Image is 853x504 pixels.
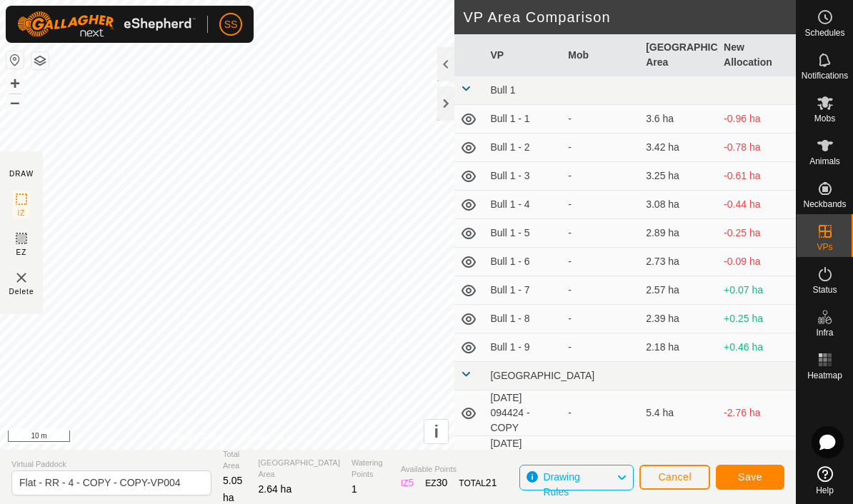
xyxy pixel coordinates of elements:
[224,17,238,32] span: SS
[484,162,562,191] td: Bull 1 - 3
[568,168,634,183] div: -
[816,486,834,495] span: Help
[809,157,840,166] span: Animals
[718,276,796,305] td: +0.07 ha
[658,471,692,483] span: Cancel
[816,328,833,337] span: Infra
[718,333,796,362] td: +0.46 ha
[484,34,562,76] th: VP
[640,305,718,333] td: 2.39 ha
[484,105,562,133] td: Bull 1 - 1
[718,390,796,436] td: -2.76 ha
[803,200,846,208] span: Neckbands
[640,162,718,191] td: 3.25 ha
[484,219,562,248] td: Bull 1 - 5
[807,371,842,380] span: Heatmap
[812,286,837,294] span: Status
[814,114,835,123] span: Mobs
[241,431,284,444] a: Contact Us
[425,475,447,490] div: EZ
[223,448,246,472] span: Total Area
[258,457,340,480] span: [GEOGRAPHIC_DATA] Area
[31,52,49,69] button: Map Layers
[817,243,832,251] span: VPs
[484,276,562,305] td: Bull 1 - 7
[568,111,634,126] div: -
[568,197,634,212] div: -
[16,247,27,258] span: EZ
[484,305,562,333] td: Bull 1 - 8
[718,34,796,76] th: New Allocation
[640,436,718,482] td: 5.09 ha
[639,465,710,490] button: Cancel
[424,420,448,443] button: i
[568,226,634,241] div: -
[543,471,579,498] span: Drawing Rules
[484,436,562,482] td: [DATE] 094424 - COPY - COPY
[223,475,242,503] span: 5.05 ha
[409,477,414,488] span: 5
[351,457,389,480] span: Watering Points
[490,84,515,96] span: Bull 1
[718,305,796,333] td: +0.25 ha
[17,11,196,37] img: Gallagher Logo
[797,460,853,500] a: Help
[9,286,34,297] span: Delete
[568,254,634,269] div: -
[738,471,762,483] span: Save
[640,276,718,305] td: 2.57 ha
[6,51,24,69] button: Reset Map
[718,436,796,482] td: -2.45 ha
[718,133,796,162] td: -0.78 ha
[640,34,718,76] th: [GEOGRAPHIC_DATA] Area
[463,9,796,26] h2: VP Area Comparison
[804,29,844,37] span: Schedules
[484,390,562,436] td: [DATE] 094424 - COPY
[258,483,291,495] span: 2.64 ha
[716,465,784,490] button: Save
[9,168,34,179] div: DRAW
[568,340,634,355] div: -
[718,248,796,276] td: -0.09 ha
[6,94,24,111] button: –
[640,219,718,248] td: 2.89 ha
[490,370,594,381] span: [GEOGRAPHIC_DATA]
[640,333,718,362] td: 2.18 ha
[484,191,562,219] td: Bull 1 - 4
[351,483,357,495] span: 1
[802,71,848,80] span: Notifications
[484,248,562,276] td: Bull 1 - 6
[568,283,634,298] div: -
[640,390,718,436] td: 5.4 ha
[718,105,796,133] td: -0.96 ha
[562,34,640,76] th: Mob
[640,248,718,276] td: 2.73 ha
[11,458,211,470] span: Virtual Paddock
[171,431,224,444] a: Privacy Policy
[718,191,796,219] td: -0.44 ha
[484,333,562,362] td: Bull 1 - 9
[568,311,634,326] div: -
[640,133,718,162] td: 3.42 ha
[718,219,796,248] td: -0.25 ha
[718,162,796,191] td: -0.61 ha
[13,269,30,286] img: VP
[401,475,414,490] div: IZ
[437,477,448,488] span: 30
[486,477,497,488] span: 21
[459,475,497,490] div: TOTAL
[6,75,24,92] button: +
[568,140,634,155] div: -
[484,133,562,162] td: Bull 1 - 2
[18,208,26,218] span: IZ
[401,463,497,475] span: Available Points
[640,105,718,133] td: 3.6 ha
[434,422,439,441] span: i
[568,405,634,420] div: -
[640,191,718,219] td: 3.08 ha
